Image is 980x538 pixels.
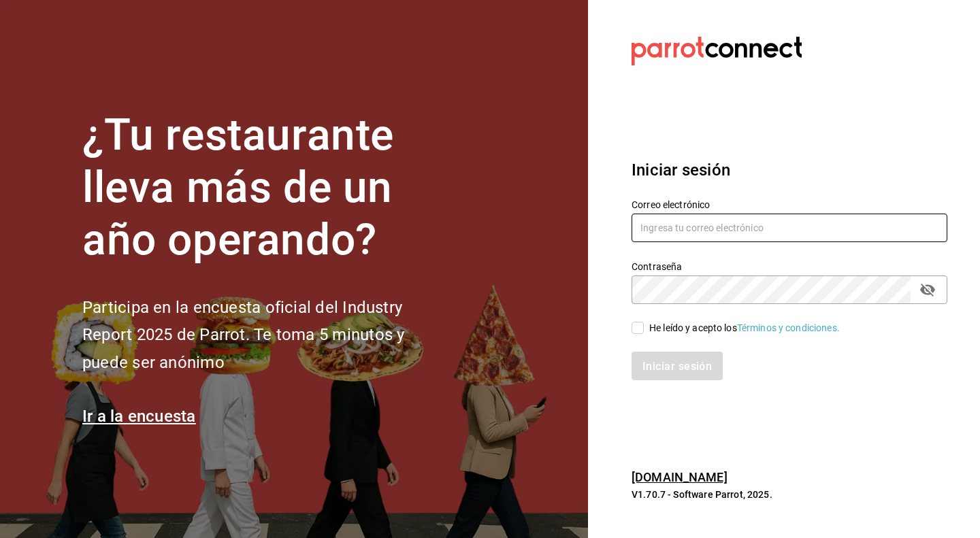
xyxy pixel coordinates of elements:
[649,322,737,333] font: He leído y acepto los
[737,322,840,333] a: Términos y condiciones.
[82,110,394,265] font: ¿Tu restaurante lleva más de un año operando?
[632,214,947,242] input: Ingresa tu correo electrónico
[632,199,710,210] font: Correo electrónico
[632,161,730,180] font: Iniciar sesión
[632,261,682,272] font: Contraseña
[82,407,196,426] a: Ir a la encuesta
[632,470,728,484] a: [DOMAIN_NAME]
[82,298,404,373] font: Participa en la encuesta oficial del Industry Report 2025 de Parrot. Te toma 5 minutos y puede se...
[916,278,939,301] button: campo de contraseña
[632,489,772,500] font: V1.70.7 - Software Parrot, 2025.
